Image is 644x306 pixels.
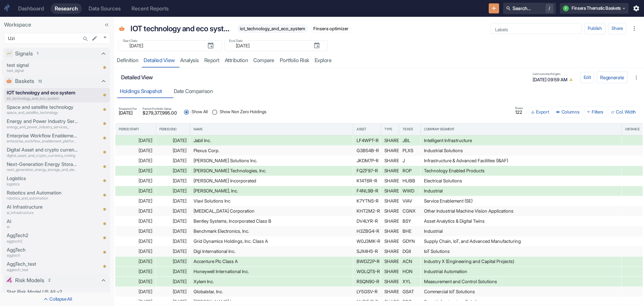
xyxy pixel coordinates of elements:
[402,226,417,236] div: BHE
[7,195,78,201] p: robotics_and_automation
[424,166,618,176] div: Technology Enabled Products
[424,287,618,297] div: Commercial IoT Solutions
[123,38,138,43] label: Start Date
[194,226,350,236] div: Benchmark Electronics, Inc.
[36,79,44,84] span: 13
[159,206,186,216] div: [DATE]
[424,196,618,206] div: Service Enablement (SE)
[7,218,78,230] a: AIai
[7,260,78,268] p: AggTech_test
[7,89,78,96] p: IOT technology and eco system
[141,54,177,68] a: detailed view
[357,267,377,276] div: WGLQTS-R
[384,156,395,166] div: SHARE
[528,106,552,118] button: Export
[7,288,78,296] p: Stat Risk Model US All v2
[489,3,499,14] button: New Resource
[384,257,395,266] div: SHARE
[159,136,186,145] div: [DATE]
[402,206,417,216] div: CGNX
[114,54,644,68] div: resource tabs
[424,226,618,236] div: Industrial
[533,76,575,83] span: [DATE] 09:59 AM
[357,287,377,297] div: LY5GSV-R
[194,127,203,132] div: Name
[384,186,395,196] div: SHARE
[194,166,350,176] div: [PERSON_NAME] Technologies, Inc.
[3,75,110,87] div: Baskets13
[424,176,618,186] div: Electrical Solutions
[121,74,529,81] h6: Detailed View
[580,72,594,83] button: config
[159,247,186,256] div: [DATE]
[608,106,639,118] button: Col. Width
[402,257,417,266] div: ACN
[174,88,213,95] div: Date Comparison
[35,51,41,56] span: 1
[357,127,366,132] div: Asset
[55,5,78,12] div: Research
[424,216,618,226] div: Asset Analytics & Digital Twins
[584,23,605,34] button: Publish
[194,277,350,287] div: Xylem Inc.
[89,5,121,12] div: Data Sources
[15,77,34,85] p: Baskets
[119,257,152,266] div: [DATE]
[357,257,377,266] div: BWDZ2P-R
[119,277,152,287] div: [DATE]
[7,138,78,144] p: enterprise_workflow_enablement_platforms
[159,216,186,226] div: [DATE]
[3,274,110,287] div: Risk Models2
[584,106,607,118] button: Show filters
[625,127,640,132] div: Distance
[357,226,377,236] div: H3ZBG4-R
[384,247,395,256] div: SHARE
[7,253,78,258] p: aggtech
[81,34,90,44] button: Search...
[194,196,350,206] div: Viavi Solutions Inc
[159,277,186,287] div: [DATE]
[85,3,125,14] a: Data Sources
[220,109,266,115] span: Show Non Zero Holdings
[159,156,186,166] div: [DATE]
[194,216,350,226] div: Bentley Systems, Incorporated Class B
[7,189,78,201] a: Robotics and Automationrobotics_and_automation
[15,276,44,285] p: Risk Models
[515,106,523,110] span: Rows
[608,23,626,34] button: Share
[4,21,110,29] p: Workspace
[7,260,78,272] a: AggTech_testaggtech_test
[402,136,417,145] div: JBL
[402,186,417,196] div: WWD
[7,124,78,130] p: energy_and_power_industry_services_
[177,54,202,68] a: analysis
[7,132,78,144] a: Enterprise Workflow Enablement Platformsenterprise_workflow_enablement_platforms
[7,68,78,74] p: test_signal
[159,257,186,266] div: [DATE]
[194,186,350,196] div: [PERSON_NAME], Inc.
[125,42,202,50] input: yyyy-mm-dd
[7,246,78,254] p: AggTech
[357,136,377,145] div: LF4WPT-R
[7,118,78,130] a: Energy and Power Industry Servicesenergy_and_power_industry_services_
[7,189,78,196] p: Robotics and Automation
[119,216,152,226] div: [DATE]
[90,34,99,43] button: edit
[192,109,208,115] span: Show All
[127,3,173,14] a: Recent Reports
[194,287,350,297] div: Globalstar, Inc.
[119,107,137,110] span: Snapshot For
[384,226,395,236] div: SHARE
[424,206,618,216] div: Other Industrial Machine Vision Applications
[553,106,583,118] button: Select columns
[402,127,413,132] div: Ticker
[384,146,395,156] div: SHARE
[194,257,350,266] div: Accenture Plc Class A
[194,267,350,276] div: Honeywell International Inc.
[424,136,618,145] div: Intelligent Infrastructure
[357,146,377,156] div: G3B54B-R
[424,146,618,156] div: Industrial Solutions
[357,166,377,176] div: FQZF97-R
[202,54,222,68] a: report
[7,175,78,187] a: Logisticslogistics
